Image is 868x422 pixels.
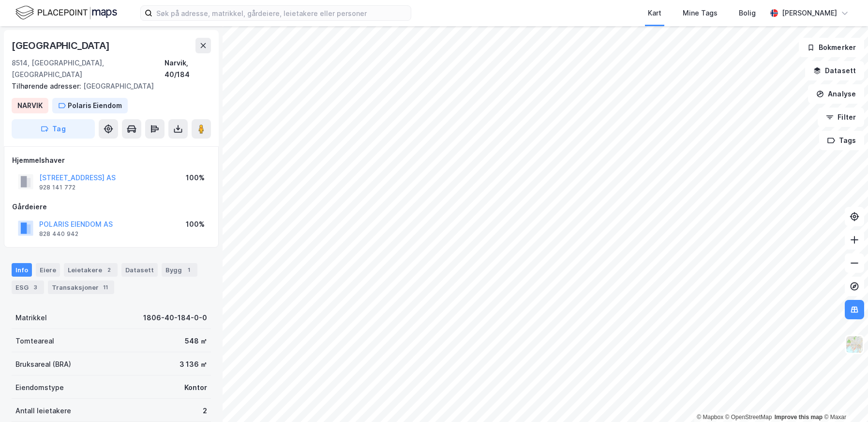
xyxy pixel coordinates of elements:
[697,414,723,421] a: Mapbox
[799,38,864,57] button: Bokmerker
[17,100,43,111] div: NARVIK
[725,414,772,421] a: OpenStreetMap
[648,7,661,19] div: Kart
[12,281,44,294] div: ESG
[64,263,118,277] div: Leietakere
[186,172,205,184] div: 100%
[818,108,864,127] button: Filter
[775,414,823,421] a: Improve this map
[819,131,864,150] button: Tags
[185,335,207,347] div: 548 ㎡
[36,263,60,277] div: Eiere
[152,6,411,20] input: Søk på adresse, matrikkel, gårdeiere, leietakere eller personer
[104,265,114,275] div: 2
[12,201,210,213] div: Gårdeiere
[820,375,868,422] iframe: Chat Widget
[15,312,47,324] div: Matrikkel
[739,7,756,19] div: Bolig
[12,38,112,53] div: [GEOGRAPHIC_DATA]
[845,335,864,354] img: Z
[12,119,95,139] button: Tag
[68,100,122,111] div: Polaris Eiendom
[162,263,197,277] div: Bygg
[15,4,117,21] img: logo.f888ab2527a4732fd821a326f86c7f29.svg
[820,375,868,422] div: Kontrollprogram for chat
[180,359,207,370] div: 3 136 ㎡
[12,263,32,277] div: Info
[184,265,194,275] div: 1
[165,57,211,80] div: Narvik, 40/184
[30,282,40,292] div: 3
[12,155,210,166] div: Hjemmelshaver
[39,184,75,191] div: 928 141 772
[15,405,71,417] div: Antall leietakere
[782,7,837,19] div: [PERSON_NAME]
[805,61,864,80] button: Datasett
[39,230,78,238] div: 828 440 942
[143,312,207,324] div: 1806-40-184-0-0
[683,7,718,19] div: Mine Tags
[48,281,114,294] div: Transaksjoner
[15,359,71,370] div: Bruksareal (BRA)
[12,82,83,90] span: Tilhørende adresser:
[121,263,158,277] div: Datasett
[101,282,110,292] div: 11
[12,57,165,80] div: 8514, [GEOGRAPHIC_DATA], [GEOGRAPHIC_DATA]
[15,335,54,347] div: Tomteareal
[808,84,864,104] button: Analyse
[12,80,203,92] div: [GEOGRAPHIC_DATA]
[203,405,207,417] div: 2
[15,382,64,393] div: Eiendomstype
[186,219,205,230] div: 100%
[184,382,207,393] div: Kontor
